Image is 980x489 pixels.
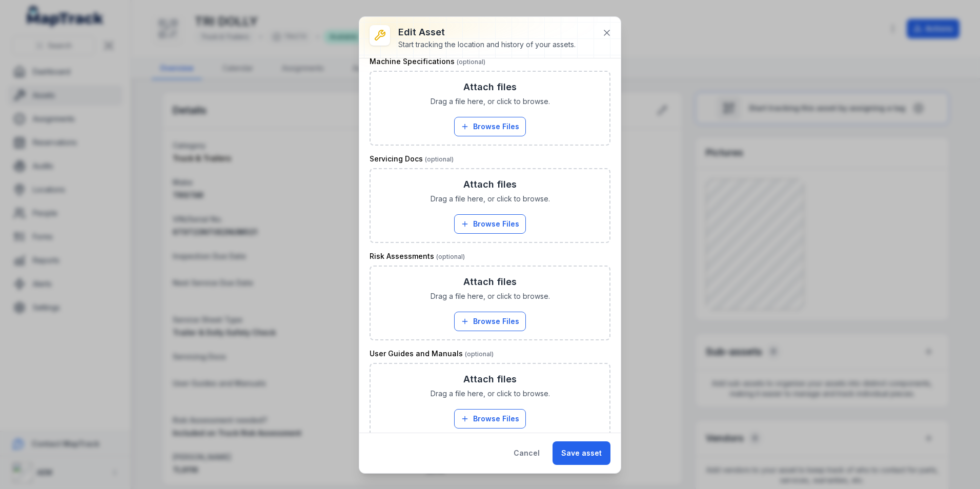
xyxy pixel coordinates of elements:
button: Browse Files [454,214,526,234]
label: Servicing Docs [370,154,454,164]
h3: Edit asset [398,25,576,39]
button: Browse Files [454,117,526,136]
button: Save asset [553,441,610,465]
span: Drag a file here, or click to browse. [431,96,550,107]
button: Browse Files [454,312,526,331]
h3: Attach files [463,177,517,192]
h3: Attach files [463,80,517,94]
h3: Attach files [463,275,517,289]
h3: Attach files [463,372,517,386]
label: User Guides and Manuals [370,349,494,359]
button: Browse Files [454,409,526,429]
label: Risk Assessments [370,251,465,261]
span: Drag a file here, or click to browse. [431,389,550,399]
span: Drag a file here, or click to browse. [431,291,550,301]
button: Cancel [505,441,548,465]
label: Machine Specifications [370,56,485,67]
span: Drag a file here, or click to browse. [431,194,550,204]
div: Start tracking the location and history of your assets. [398,39,576,50]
